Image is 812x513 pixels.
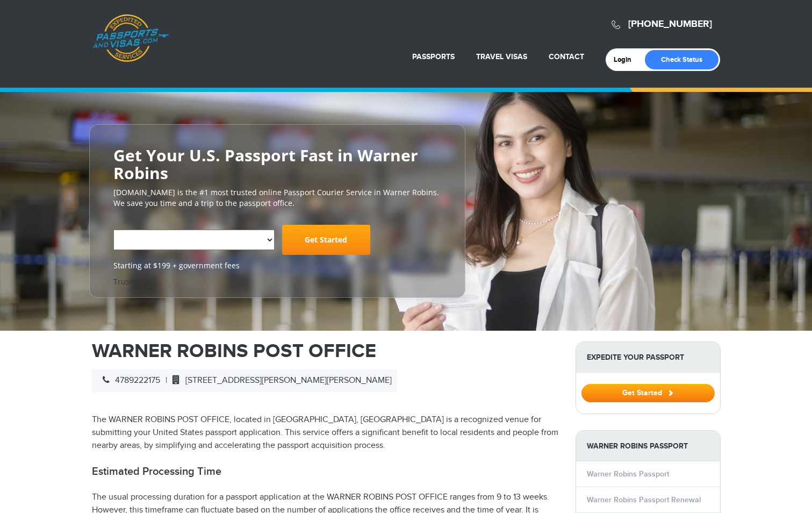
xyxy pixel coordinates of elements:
h2: Estimated Processing Time [92,465,559,478]
a: Get Started [581,388,715,397]
h1: WARNER ROBINS POST OFFICE [92,341,559,361]
a: Trustpilot [113,276,148,287]
span: 4789222175 [97,375,160,386]
strong: Warner Robins Passport [576,431,720,461]
a: Passports & [DOMAIN_NAME] [92,14,169,62]
p: [DOMAIN_NAME] is the #1 most trusted online Passport Courier Service in Warner Robins. We save yo... [113,187,441,209]
a: Warner Robins Passport Renewal [587,495,701,504]
a: Login [614,55,639,64]
span: [STREET_ADDRESS][PERSON_NAME][PERSON_NAME] [167,375,392,386]
a: [PHONE_NUMBER] [628,18,712,30]
a: Contact [549,52,584,61]
span: Starting at $199 + government fees [113,260,441,271]
a: Get Started [282,225,370,255]
a: Warner Robins Passport [587,469,669,479]
a: Travel Visas [476,52,527,61]
strong: Expedite Your Passport [576,342,720,373]
div: | [92,369,397,393]
button: Get Started [581,384,715,402]
p: The WARNER ROBINS POST OFFICE, located in [GEOGRAPHIC_DATA], [GEOGRAPHIC_DATA] is a recognized ve... [92,414,559,452]
h2: Get Your U.S. Passport Fast in Warner Robins [113,146,441,182]
a: Passports [412,52,455,61]
a: Check Status [645,50,718,69]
